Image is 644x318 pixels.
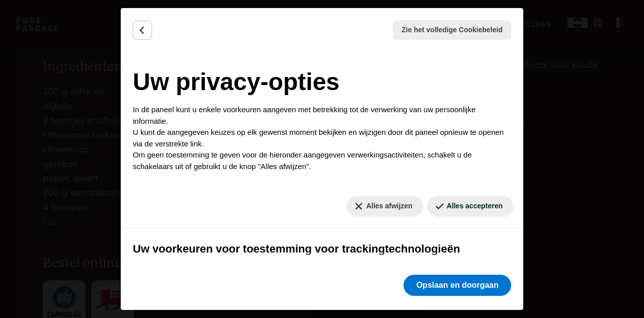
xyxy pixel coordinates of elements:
button: Alles accepteren [427,196,513,216]
button: Zie het volledige Cookiebeleid [393,20,511,40]
button: Opslaan en doorgaan [404,275,511,296]
h2: Uw privacy-opties [133,64,511,100]
button: Terug [133,21,152,40]
button: Alles afwijzen [347,196,423,216]
p: In dit paneel kunt u enkele voorkeuren aangeven met betrekking tot de verwerking van uw persoonli... [133,104,511,172]
span: Zie het volledige Cookiebeleid [401,25,503,35]
h3: Uw voorkeuren voor toestemming voor trackingtechnologieën [133,241,511,257]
